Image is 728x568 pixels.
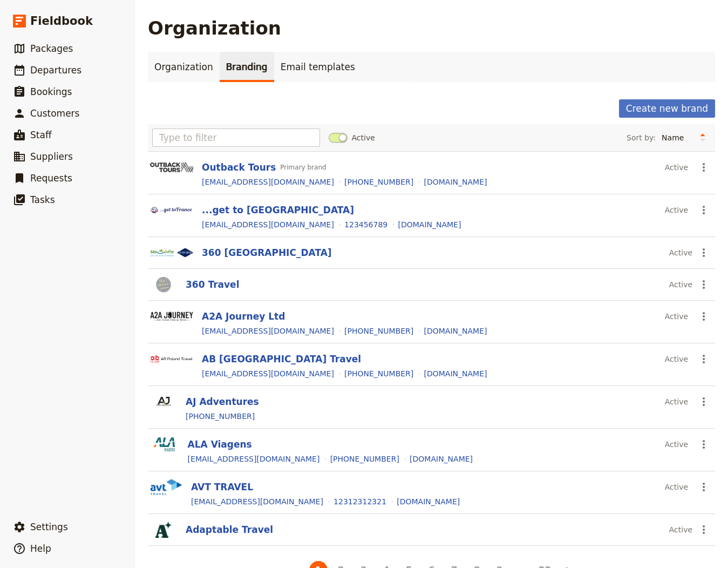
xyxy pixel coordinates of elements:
[669,244,692,262] div: Active
[424,326,487,336] a: [DOMAIN_NAME]
[352,132,375,143] span: Active
[188,438,252,451] button: ALA Viagens
[150,522,177,538] img: Logo
[202,353,361,366] button: AB [GEOGRAPHIC_DATA] Travel
[695,130,711,146] button: Change sort direction
[202,368,334,379] a: [EMAIL_ADDRESS][DOMAIN_NAME]
[410,454,473,464] a: [DOMAIN_NAME]
[186,278,239,291] button: 360 Travel
[665,350,688,368] div: Active
[657,130,695,146] select: Sort by:
[220,52,274,82] a: Branding
[186,395,259,408] button: AJ Adventures
[424,177,487,187] a: [DOMAIN_NAME]
[202,177,334,187] a: [EMAIL_ADDRESS][DOMAIN_NAME]
[30,522,68,532] span: Settings
[665,158,688,177] div: Active
[344,177,413,187] a: [PHONE_NUMBER]
[186,411,255,422] a: [PHONE_NUMBER]
[695,393,713,411] button: Actions
[280,163,326,172] span: Primary brand
[669,520,692,539] div: Active
[202,161,276,174] button: Outback Tours
[30,130,52,140] span: Staff
[30,173,72,184] span: Requests
[619,99,715,118] button: Create new brand
[695,478,713,496] button: Actions
[150,355,193,364] img: Logo
[695,307,713,326] button: Actions
[150,163,193,172] img: Logo
[627,132,656,143] span: Sort by:
[695,201,713,219] button: Actions
[202,246,332,259] button: 360 [GEOGRAPHIC_DATA]
[202,219,334,230] a: [EMAIL_ADDRESS][DOMAIN_NAME]
[30,13,93,29] span: Fieldbook
[344,326,413,336] a: [PHONE_NUMBER]
[334,496,386,507] a: 12312312321
[150,248,193,258] img: Logo
[150,394,177,410] img: Logo
[202,310,285,323] button: A2A Journey Ltd
[344,219,387,230] a: 123456789
[30,151,73,162] span: Suppliers
[344,368,413,379] a: [PHONE_NUMBER]
[665,393,688,411] div: Active
[148,17,281,39] h1: Organization
[202,204,354,217] button: ...get to [GEOGRAPHIC_DATA]
[669,275,692,294] div: Active
[191,496,323,507] a: [EMAIL_ADDRESS][DOMAIN_NAME]
[398,219,461,230] a: [DOMAIN_NAME]
[30,194,55,205] span: Tasks
[30,108,79,119] span: Customers
[665,307,688,326] div: Active
[150,479,182,495] img: Logo
[397,496,460,507] a: [DOMAIN_NAME]
[150,312,193,322] img: Logo
[152,129,320,147] input: Type to filter
[186,523,273,536] button: Adaptable Travel
[30,43,73,54] span: Packages
[150,207,193,214] img: Logo
[148,52,220,82] a: Organization
[695,244,713,262] button: Actions
[30,65,81,76] span: Departures
[695,275,713,294] button: Actions
[30,86,72,97] span: Bookings
[695,158,713,177] button: Actions
[191,481,253,493] button: AVT TRAVEL
[150,276,177,293] img: Logo
[424,368,487,379] a: [DOMAIN_NAME]
[695,520,713,539] button: Actions
[665,435,688,454] div: Active
[274,52,362,82] a: Email templates
[150,436,179,452] img: Logo
[695,350,713,368] button: Actions
[30,543,51,554] span: Help
[188,454,320,464] a: [EMAIL_ADDRESS][DOMAIN_NAME]
[202,326,334,336] a: [EMAIL_ADDRESS][DOMAIN_NAME]
[665,478,688,496] div: Active
[665,201,688,219] div: Active
[330,454,399,464] a: [PHONE_NUMBER]
[695,435,713,454] button: Actions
